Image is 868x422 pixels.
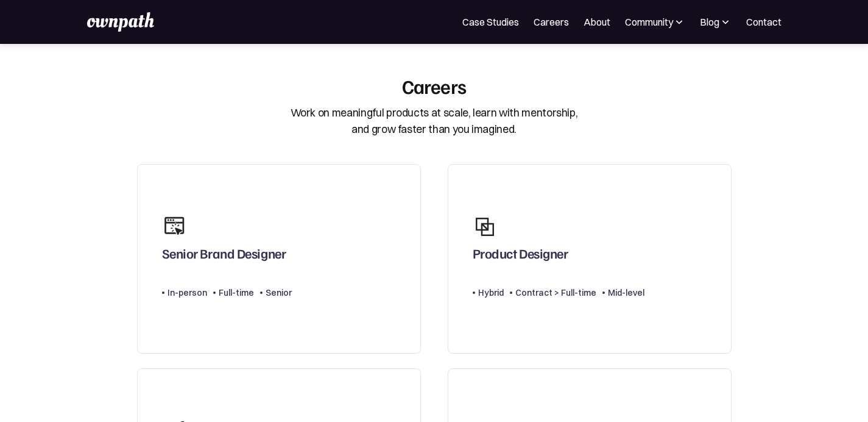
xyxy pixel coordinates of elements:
[162,245,286,267] div: Senior Brand Designer
[168,285,207,300] div: In-person
[291,105,578,137] div: Work on meaningful products at scale, learn with mentorship, and grow faster than you imagined.
[700,15,719,29] div: Blog
[478,285,504,300] div: Hybrid
[448,164,732,354] a: Product DesignerHybridContract > Full-timeMid-level
[473,245,568,267] div: Product Designer
[584,15,610,29] a: About
[266,285,292,300] div: Senior
[219,285,254,300] div: Full-time
[746,15,782,29] a: Contact
[137,164,421,354] a: Senior Brand DesignerIn-personFull-timeSenior
[515,285,596,300] div: Contract > Full-time
[462,15,519,29] a: Case Studies
[534,15,569,29] a: Careers
[625,15,673,29] div: Community
[625,15,685,29] div: Community
[608,285,644,300] div: Mid-level
[402,74,467,98] div: Careers
[700,15,732,29] div: Blog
